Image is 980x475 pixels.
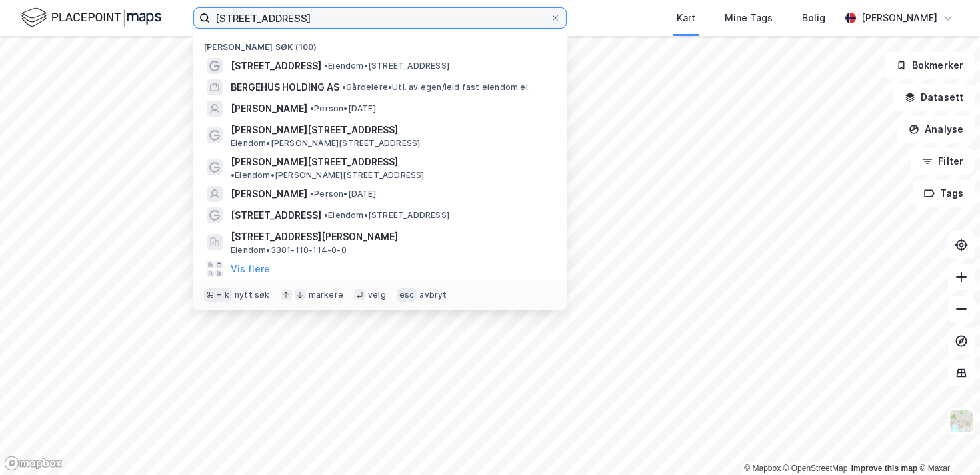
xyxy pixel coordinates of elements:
span: Eiendom • [PERSON_NAME][STREET_ADDRESS] [231,138,420,149]
span: [PERSON_NAME] [231,101,307,117]
button: Filter [911,148,975,175]
div: Kontrollprogram for chat [913,411,980,475]
a: Mapbox homepage [4,456,63,471]
span: • [342,82,346,92]
span: Eiendom • [PERSON_NAME][STREET_ADDRESS] [231,170,425,181]
span: [STREET_ADDRESS] [231,58,321,74]
span: • [231,170,235,180]
input: Søk på adresse, matrikkel, gårdeiere, leietakere eller personer [210,8,550,28]
span: [STREET_ADDRESS][PERSON_NAME] [231,229,551,245]
button: Tags [913,180,975,207]
div: esc [397,288,417,302]
button: Vis flere [231,261,270,277]
a: OpenStreetMap [783,464,848,473]
span: [PERSON_NAME] [231,186,307,202]
span: [PERSON_NAME][STREET_ADDRESS] [231,122,551,138]
div: Kart [677,10,695,26]
span: [STREET_ADDRESS] [231,207,321,223]
span: Gårdeiere • Utl. av egen/leid fast eiendom el. [342,82,530,93]
div: [PERSON_NAME] søk (100) [193,31,567,55]
span: Eiendom • [STREET_ADDRESS] [324,61,449,71]
div: markere [309,290,343,300]
span: Eiendom • 3301-110-114-0-0 [231,245,347,256]
div: Bolig [802,10,825,26]
span: • [310,103,314,113]
span: • [324,210,328,220]
a: Mapbox [744,464,781,473]
div: ⌘ + k [204,288,232,302]
div: nytt søk [235,290,270,300]
span: Person • [DATE] [310,189,376,199]
img: Z [949,408,974,434]
span: Eiendom • [STREET_ADDRESS] [324,210,449,221]
button: Analyse [897,116,975,143]
div: Mine Tags [725,10,773,26]
span: • [310,189,314,199]
iframe: Chat Widget [913,411,980,475]
div: [PERSON_NAME] [861,10,937,26]
a: Improve this map [851,464,917,473]
span: [PERSON_NAME][STREET_ADDRESS] [231,154,398,170]
span: Person • [DATE] [310,103,376,114]
div: avbryt [419,290,447,300]
div: velg [368,290,386,300]
button: Bokmerker [885,52,975,79]
span: • [324,61,328,71]
span: BERGEHUS HOLDING AS [231,79,339,95]
button: Datasett [893,84,975,111]
img: logo.f888ab2527a4732fd821a326f86c7f29.svg [21,6,161,29]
